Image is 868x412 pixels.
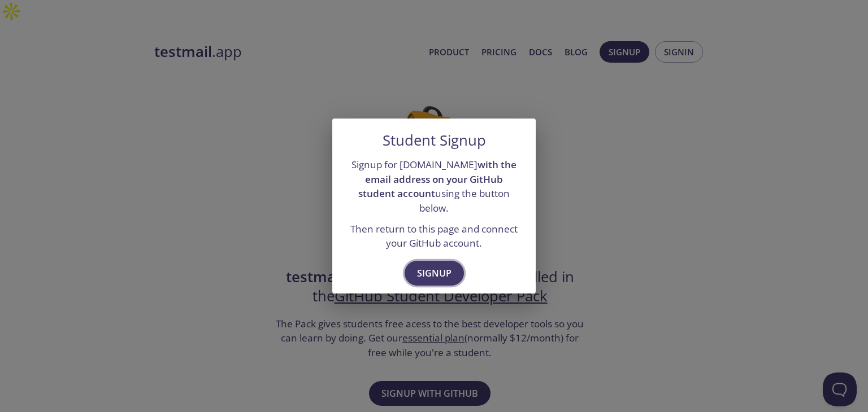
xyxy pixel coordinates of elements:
p: Then return to this page and connect your GitHub account. [346,222,522,251]
h5: Student Signup [383,132,486,149]
p: Signup for [DOMAIN_NAME] using the button below. [346,157,522,216]
strong: with the email address on your GitHub student account [358,158,517,200]
span: Signup [417,265,452,281]
button: Signup [405,261,464,286]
